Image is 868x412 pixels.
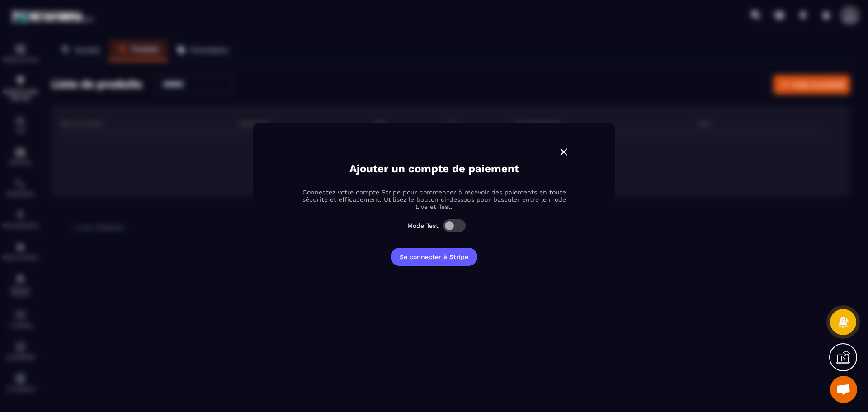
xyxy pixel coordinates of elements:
img: close-w.0bb75850.svg [558,146,570,158]
button: Se connecter à Stripe [391,248,477,266]
p: Connectez votre compte Stripe pour commencer à recevoir des paiements en toute sécurité et effica... [298,189,570,210]
div: Ouvrir le chat [830,376,857,403]
label: Mode Test [407,222,439,229]
p: Ajouter un compte de paiement [349,162,519,175]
